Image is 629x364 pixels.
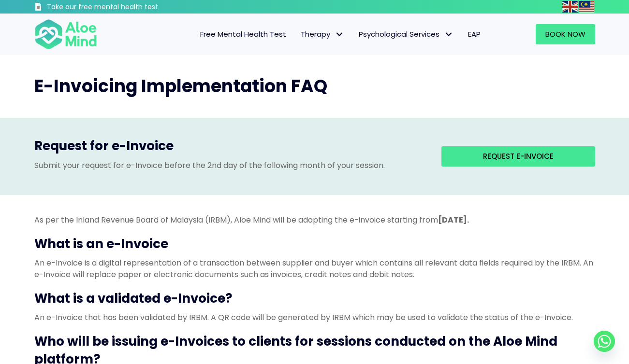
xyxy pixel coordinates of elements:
[34,257,595,280] p: An e-Invoice is a digital representation of a transaction between supplier and buyer which contai...
[536,24,595,44] a: Book Now
[34,18,97,50] img: Aloe mind Logo
[461,24,488,44] a: EAP
[301,29,344,39] span: Therapy
[34,160,427,171] p: Submit your request for e-Invoice before the 2nd day of the following month of your session.
[200,29,286,39] span: Free Mental Health Test
[562,1,579,12] a: English
[333,28,347,42] span: Therapy: submenu
[483,151,554,161] span: Request e-Invoice
[34,137,427,159] h3: Request for e-Invoice
[293,24,351,44] a: TherapyTherapy: submenu
[438,214,469,225] strong: [DATE].
[34,74,595,98] h2: E-Invoicing Implementation FAQ
[594,331,615,352] a: Whatsapp
[579,1,594,13] img: ms
[34,214,595,225] p: As per the Inland Revenue Board of Malaysia (IRBM), Aloe Mind will be adopting the e-invoice star...
[359,29,453,39] span: Psychological Services
[110,24,488,44] nav: Menu
[545,29,585,39] span: Book Now
[442,28,456,42] span: Psychological Services: submenu
[34,312,595,323] p: An e-Invoice that has been validated by IRBM. A QR code will be generated by IRBM which may be us...
[562,1,578,13] img: en
[193,24,293,44] a: Free Mental Health Test
[468,29,481,39] span: EAP
[34,235,168,252] strong: What is an e-Invoice
[47,2,210,12] h3: Take our free mental health test
[441,146,595,167] a: Request e-Invoice
[579,1,595,12] a: Malay
[351,24,461,44] a: Psychological ServicesPsychological Services: submenu
[34,290,232,307] strong: What is a validated e-Invoice?
[34,2,210,14] a: Take our free mental health test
